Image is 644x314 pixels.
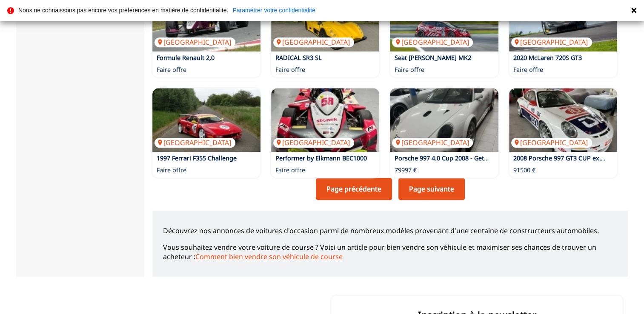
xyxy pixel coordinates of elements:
a: Performer by Elkmann BEC1000 [275,154,367,162]
p: [GEOGRAPHIC_DATA] [273,37,354,47]
p: Faire offre [513,66,543,74]
a: RADICAL SR3 SL [275,54,322,62]
p: Faire offre [275,166,305,174]
a: Comment bien vendre son véhicule de course [195,252,343,261]
a: 2008 Porsche 997 GT3 CUP ex.GIUDICI [513,154,624,162]
p: Faire offre [275,66,305,74]
img: 2008 Porsche 997 GT3 CUP ex.GIUDICI [509,88,617,152]
p: [GEOGRAPHIC_DATA] [155,138,235,147]
p: Découvrez nos annonces de voitures d'occasion parmi de nombreux modèles provenant d'une centaine ... [163,226,617,235]
a: Formule Renault 2,0 [157,54,215,62]
a: Porsche 997 4.0 Cup 2008 - Getriebe Neu[GEOGRAPHIC_DATA] [390,88,498,152]
p: Faire offre [157,166,186,174]
p: Faire offre [394,66,424,74]
p: Nous ne connaissons pas encore vos préférences en matière de confidentialité. [18,7,228,13]
p: 91500 € [513,166,535,174]
a: Performer by Elkmann BEC1000[GEOGRAPHIC_DATA] [271,88,379,152]
a: 1997 Ferrari F355 Challenge [157,154,237,162]
p: Vous souhaitez vendre votre voiture de course ? Voici un article pour bien vendre son véhicule et... [163,243,617,262]
a: 2020 McLaren 720S GT3 [513,54,582,62]
img: 1997 Ferrari F355 Challenge [152,88,260,152]
a: Page précédente [316,178,392,200]
img: Performer by Elkmann BEC1000 [271,88,379,152]
a: 1997 Ferrari F355 Challenge[GEOGRAPHIC_DATA] [152,88,260,152]
img: Porsche 997 4.0 Cup 2008 - Getriebe Neu [390,88,498,152]
p: [GEOGRAPHIC_DATA] [511,37,592,47]
p: [GEOGRAPHIC_DATA] [392,37,473,47]
p: 79997 € [394,166,416,174]
a: Paramétrer votre confidentialité [232,7,315,13]
a: Page suivante [398,178,465,200]
p: Faire offre [157,66,186,74]
a: Seat [PERSON_NAME] MK2 [394,54,471,62]
p: [GEOGRAPHIC_DATA] [273,138,354,147]
p: [GEOGRAPHIC_DATA] [155,37,235,47]
p: [GEOGRAPHIC_DATA] [392,138,473,147]
a: 2008 Porsche 997 GT3 CUP ex.GIUDICI[GEOGRAPHIC_DATA] [509,88,617,152]
a: Porsche 997 4.0 Cup 2008 - Getriebe Neu [394,154,512,162]
p: [GEOGRAPHIC_DATA] [511,138,592,147]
